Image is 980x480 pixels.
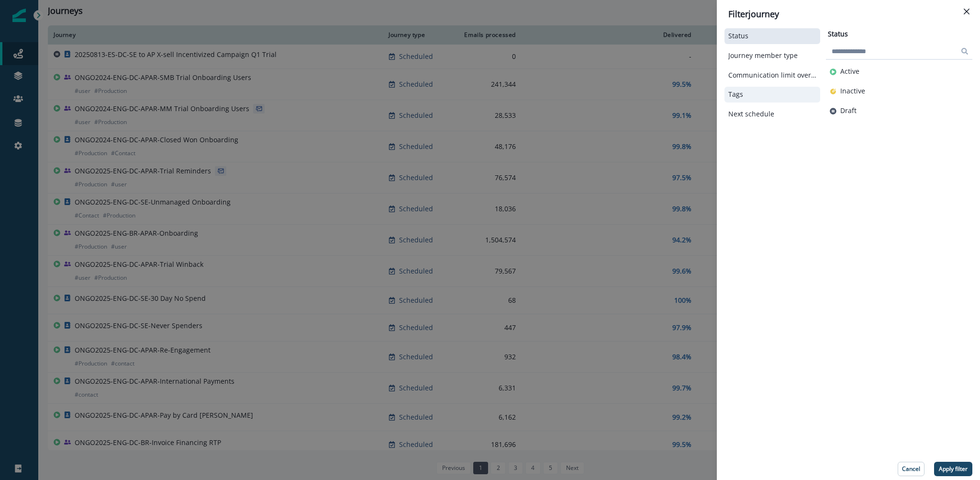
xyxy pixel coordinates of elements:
[728,71,816,80] button: Communication limit overrides
[728,8,779,21] p: Filter journey
[728,110,816,118] button: Next schedule
[939,466,968,472] p: Apply filter
[728,32,816,40] button: Status
[830,68,969,76] button: Active
[728,110,774,118] p: Next schedule
[898,462,924,476] button: Cancel
[728,52,798,60] p: Journey member type
[728,52,816,60] button: Journey member type
[830,87,969,95] button: Inactive
[840,107,857,115] p: Draft
[728,91,816,99] button: Tags
[959,4,974,19] button: Close
[902,466,920,472] p: Cancel
[934,462,972,476] button: Apply filter
[728,91,743,99] p: Tags
[840,87,865,95] p: Inactive
[728,32,748,40] p: Status
[826,30,848,38] h2: Status
[840,68,859,76] p: Active
[830,107,969,115] button: Draft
